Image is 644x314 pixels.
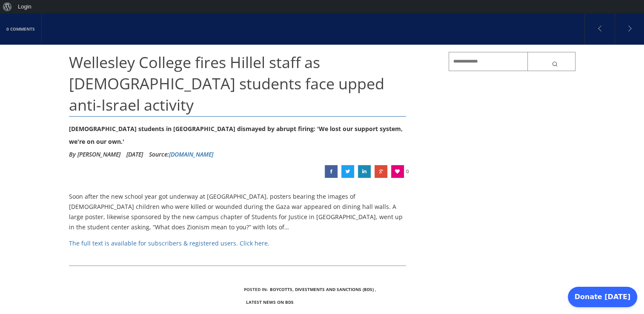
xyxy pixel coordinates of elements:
[69,148,120,161] li: By [PERSON_NAME]
[244,283,268,296] li: Posted In:
[69,191,406,232] p: Soon after the new school year got underway at [GEOGRAPHIC_DATA], posters bearing the images of [...
[246,299,294,305] a: Latest News on BDS
[341,165,354,178] a: Wellesley College fires Hillel staff as Jewish students face upped anti-Israel activity
[126,148,143,161] li: [DATE]
[325,165,338,178] a: Wellesley College fires Hillel staff as Jewish students face upped anti-Israel activity
[375,165,387,178] a: Wellesley College fires Hillel staff as Jewish students face upped anti-Israel activity
[149,148,213,161] div: Source:
[169,150,213,158] a: [DOMAIN_NAME]
[358,165,371,178] a: Wellesley College fires Hillel staff as Jewish students face upped anti-Israel activity
[69,123,406,148] div: [DEMOGRAPHIC_DATA] students in [GEOGRAPHIC_DATA] dismayed by abrupt firing: 'We lost our support ...
[69,52,384,116] span: Wellesley College fires Hillel staff as [DEMOGRAPHIC_DATA] students face upped anti-Israel activity
[406,165,409,178] span: 0
[270,286,374,292] a: Boycotts, Divestments and Sanctions (BDS)
[69,239,269,247] a: The full text is available for subscribers & registered users. Click here.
